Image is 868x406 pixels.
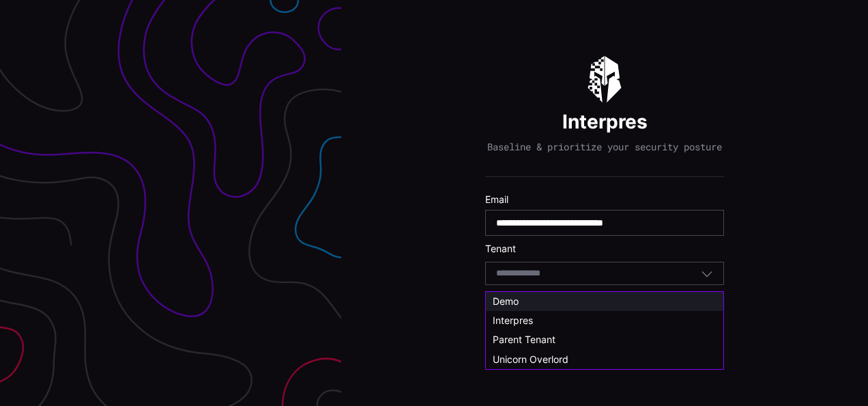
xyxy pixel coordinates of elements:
[493,314,533,326] span: Interpres
[485,243,724,255] label: Tenant
[493,295,519,307] span: Demo
[485,193,724,206] label: Email
[701,267,713,280] button: Toggle options menu
[493,334,555,345] span: Parent Tenant
[487,141,722,153] p: Baseline & prioritize your security posture
[493,353,568,365] span: Unicorn Overlord
[562,109,648,134] h1: Interpres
